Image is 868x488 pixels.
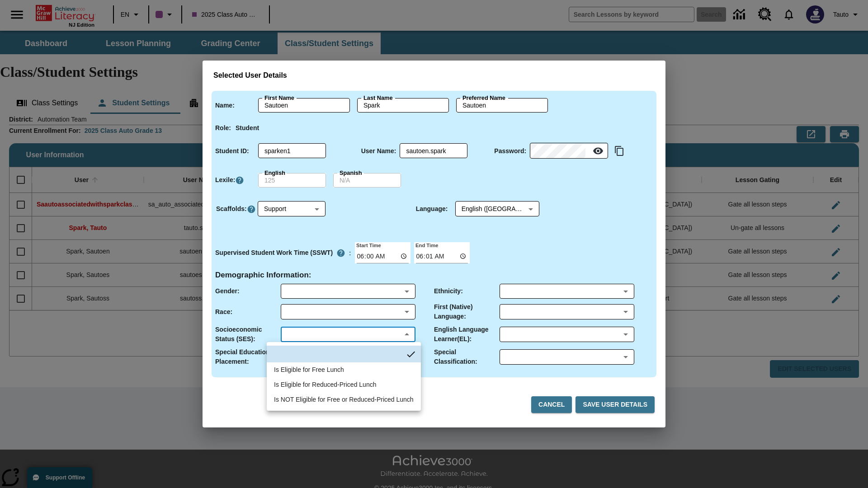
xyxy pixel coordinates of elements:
[274,395,414,404] div: Is NOT Eligible for Free or Reduced-Priced Lunch
[274,380,376,389] div: Is Eligible for Reduced-Priced Lunch
[267,392,421,407] li: 13
[274,365,344,375] div: Is Eligible for Free Lunch
[267,346,421,362] li: No Item Selected
[267,377,421,392] li: 12
[267,362,421,377] li: 11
